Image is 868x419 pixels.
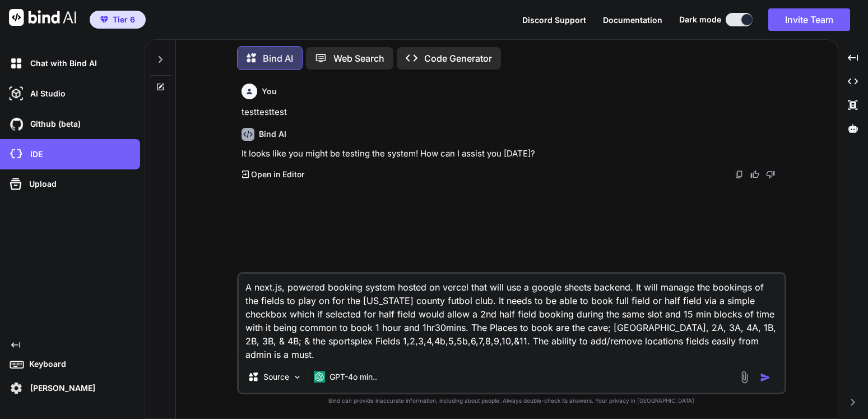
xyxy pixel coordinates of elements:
img: darkChat [7,54,26,73]
button: Invite Team [768,8,850,31]
p: Bind AI [263,52,293,65]
button: Documentation [603,14,662,26]
img: copy [735,170,744,179]
img: dislike [766,170,775,179]
p: Chat with Bind AI [26,58,97,69]
p: Keyboard [25,358,66,370]
span: Documentation [603,15,662,25]
p: Web Search [333,52,384,65]
p: testtesttest [242,106,784,119]
p: [PERSON_NAME] [26,383,95,394]
img: Bind AI [9,9,76,26]
textarea: A next.js, powered booking system hosted on vercel that will use a google sheets backend. It will... [239,274,785,361]
p: It looks like you might be testing the system! How can I assist you [DATE]? [242,148,784,160]
p: AI Studio [26,88,66,99]
img: premium [100,16,108,23]
img: GPT-4o mini [314,371,325,383]
p: Github (beta) [26,118,81,130]
img: like [750,170,759,179]
p: Bind can provide inaccurate information, including about people. Always double-check its answers.... [237,397,786,405]
p: Upload [25,178,57,190]
img: darkAi-studio [7,84,26,103]
img: icon [760,372,771,383]
p: IDE [26,149,43,160]
span: Dark mode [679,14,721,25]
img: cloudideIcon [7,145,26,164]
p: Code Generator [424,52,492,65]
img: settings [7,379,26,398]
p: GPT-4o min.. [329,371,377,383]
button: premiumTier 6 [90,11,146,29]
h6: You [262,86,277,97]
span: Discord Support [522,15,586,25]
img: githubDark [7,114,26,133]
p: Open in Editor [251,169,304,180]
h6: Bind AI [259,128,286,140]
p: Source [263,371,289,383]
span: Tier 6 [113,14,135,25]
img: Pick Models [293,372,302,382]
img: attachment [738,371,751,384]
button: Discord Support [522,14,586,26]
